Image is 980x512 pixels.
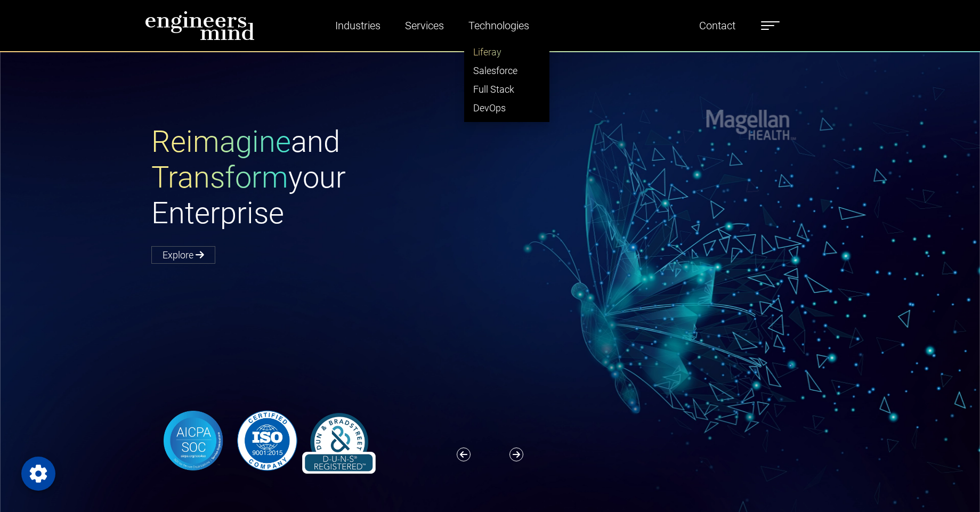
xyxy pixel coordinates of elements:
img: logo [145,11,255,40]
a: Liferay [465,43,549,61]
ul: Industries [464,38,549,122]
a: Technologies [464,13,533,38]
span: Reimagine [151,124,291,159]
a: DevOps [465,99,549,117]
a: Salesforce [465,61,549,80]
a: Explore [151,246,215,264]
a: Full Stack [465,80,549,99]
img: banner-logo [151,408,382,474]
h1: and your Enterprise [151,124,490,232]
a: Contact [695,13,740,38]
a: Services [401,13,448,38]
a: Industries [331,13,385,38]
span: Transform [151,160,288,195]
